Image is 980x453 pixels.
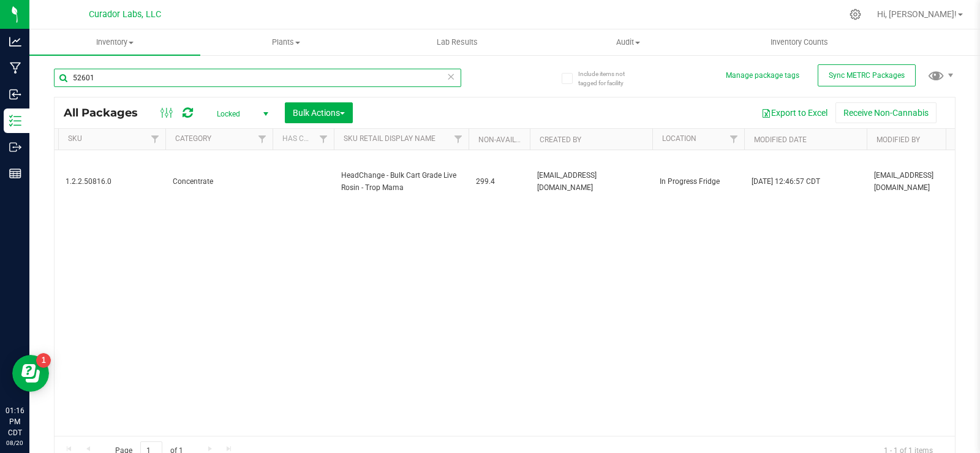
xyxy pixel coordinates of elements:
[9,167,21,180] inline-svg: Reports
[724,129,744,150] a: Filter
[662,134,696,143] a: Location
[200,29,371,55] a: Plants
[754,135,807,144] a: Modified Date
[543,29,714,55] a: Audit
[578,69,639,88] span: Include items not tagged for facility
[344,134,435,143] a: SKU Retail Display Name
[754,37,845,48] span: Inventory Counts
[9,62,21,74] inline-svg: Manufacturing
[877,9,957,19] span: Hi, [PERSON_NAME]!
[252,129,273,150] a: Filter
[314,129,334,150] a: Filter
[12,355,49,392] iframe: Resource center
[829,71,905,80] span: Sync METRC Packages
[372,29,543,55] a: Lab Results
[29,29,200,55] a: Inventory
[848,9,863,20] div: Manage settings
[175,134,211,143] a: Category
[448,129,469,150] a: Filter
[714,29,884,55] a: Inventory Counts
[273,129,334,150] th: Has COA
[89,9,161,20] span: Curador Labs, LLC
[64,106,150,120] span: All Packages
[68,134,82,143] a: SKU
[660,176,737,188] span: In Progress Fridge
[6,438,24,447] p: 08/20
[476,176,522,188] span: 299.4
[752,176,820,188] span: [DATE] 12:46:57 CDT
[54,69,461,87] input: Search Package ID, Item Name, SKU, Lot or Part Number...
[420,37,494,48] span: Lab Results
[201,37,371,48] span: Plants
[540,135,581,144] a: Created By
[29,37,200,48] span: Inventory
[447,69,455,85] span: Clear
[876,135,920,144] a: Modified By
[818,64,916,86] button: Sync METRC Packages
[9,141,21,153] inline-svg: Outbound
[726,70,799,81] button: Manage package tags
[9,88,21,101] inline-svg: Inbound
[293,108,345,118] span: Bulk Actions
[285,102,353,123] button: Bulk Actions
[753,102,835,123] button: Export to Excel
[36,353,51,368] iframe: Resource center unread badge
[835,102,937,123] button: Receive Non-Cannabis
[537,170,645,193] span: [EMAIL_ADDRESS][DOMAIN_NAME]
[543,37,713,48] span: Audit
[9,36,21,48] inline-svg: Analytics
[9,115,21,127] inline-svg: Inventory
[341,170,461,193] span: HeadChange - Bulk Cart Grade Live Rosin - Trop Mama
[6,405,24,438] p: 01:16 PM CDT
[145,129,165,150] a: Filter
[66,176,158,188] span: 1.2.2.50816.0
[173,176,265,188] span: Concentrate
[478,135,533,144] a: Non-Available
